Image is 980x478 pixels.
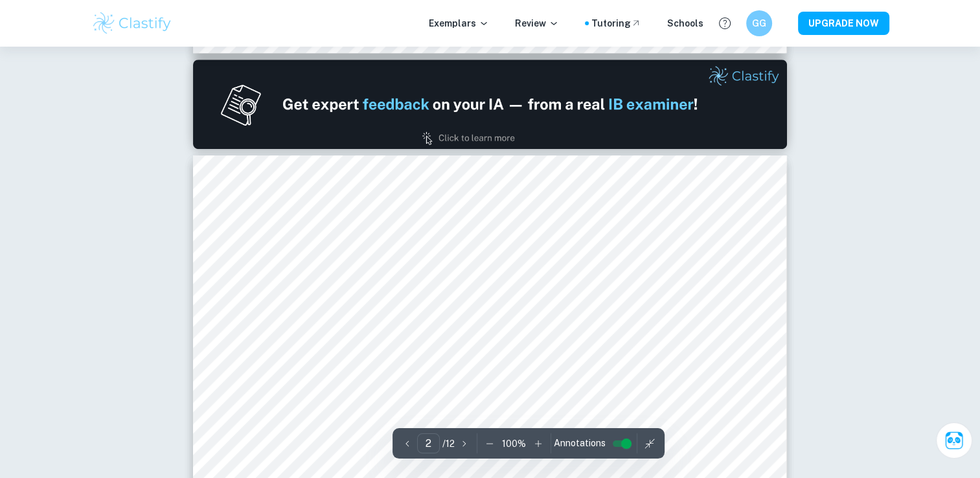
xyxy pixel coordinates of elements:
[442,437,455,451] p: / 12
[751,16,766,30] h6: GG
[554,437,606,450] span: Annotations
[714,12,736,34] button: Help and Feedback
[502,437,526,451] p: 100 %
[936,422,972,459] button: Ask Clai
[798,12,889,35] button: UPGRADE NOW
[91,10,174,36] img: Clastify logo
[429,16,489,30] p: Exemplars
[591,16,641,30] a: Tutoring
[667,16,703,30] a: Schools
[746,10,772,36] button: GG
[193,60,787,149] img: Ad
[515,16,559,30] p: Review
